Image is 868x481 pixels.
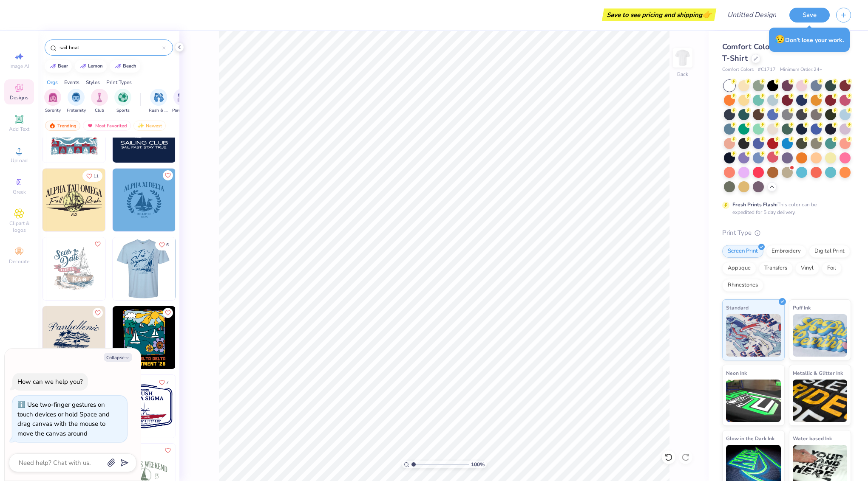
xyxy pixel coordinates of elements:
[79,64,86,69] img: trend_line.gif
[722,228,851,238] div: Print Type
[155,239,173,250] button: Like
[87,123,94,129] img: most_fav.gif
[149,107,168,114] span: Rush & Bid
[93,239,103,249] button: Like
[758,66,776,73] span: # C1717
[137,123,144,129] img: Newest.gif
[163,445,173,456] button: Like
[45,121,80,131] div: Trending
[163,308,173,318] button: Like
[58,64,68,68] div: bear
[104,353,132,362] button: Collapse
[118,93,128,102] img: Sports Image
[726,368,747,377] span: Neon Ink
[780,66,823,73] span: Minimum Order: 24 +
[44,89,61,114] div: filter for Sorority
[149,89,168,114] div: filter for Rush & Bid
[149,89,168,114] button: filter button
[155,377,173,388] button: Like
[809,245,850,258] div: Digital Print
[10,94,28,101] span: Designs
[113,306,176,369] img: 06f47cb2-156f-4d14-b772-a3a142d17621
[11,157,28,164] span: Upload
[43,306,105,369] img: 76d1c212-3989-48f4-870a-8a191f46575f
[48,93,58,102] img: Sorority Image
[49,64,56,69] img: trend_line.gif
[175,169,238,231] img: 92a74709-f91e-4353-8ab7-0a3c231454f6
[13,188,26,195] span: Greek
[822,262,842,275] div: Foil
[45,107,61,114] span: Sorority
[793,303,811,312] span: Puff Ink
[116,107,130,114] span: Sports
[114,89,131,114] button: filter button
[67,89,86,114] div: filter for Fraternity
[133,121,166,131] div: Newest
[172,89,192,114] button: filter button
[166,243,169,247] span: 6
[722,262,756,275] div: Applique
[677,70,688,78] div: Back
[45,60,72,73] button: bear
[175,306,238,369] img: 970923fd-7a59-4e7c-8e52-3b9a61508d49
[43,237,105,300] img: 87c3d013-2fd1-4620-9dda-ba68a60864a5
[113,375,176,438] img: 8b07969a-7e17-41fe-80ec-e677ebecc3b1
[793,380,848,422] img: Metallic & Glitter Ink
[471,461,485,468] span: 100 %
[793,368,843,377] span: Metallic & Glitter Ink
[172,89,192,114] div: filter for Parent's Weekend
[722,245,763,258] div: Screen Print
[775,34,785,45] span: 😥
[793,314,848,357] img: Puff Ink
[759,262,793,275] div: Transfers
[172,107,192,114] span: Parent's Weekend
[732,201,777,208] strong: Fresh Prints Flash:
[793,434,832,443] span: Water based Ink
[105,237,168,300] img: fcc9191b-7221-4798-8c0c-1cf59ca48a9c
[175,375,238,438] img: a38278ea-bf12-4067-be44-93dac153907f
[726,314,781,357] img: Standard
[4,220,34,233] span: Clipart & logos
[722,279,763,292] div: Rhinestones
[82,170,102,182] button: Like
[75,60,107,73] button: lemon
[720,6,783,23] input: Untitled Design
[674,49,691,66] img: Back
[9,126,29,132] span: Add Text
[86,79,100,86] div: Styles
[166,380,169,385] span: 7
[95,93,104,102] img: Club Image
[726,434,774,443] span: Glow in the Dark Ink
[110,60,140,73] button: beach
[795,262,819,275] div: Vinyl
[726,380,781,422] img: Neon Ink
[49,123,56,129] img: trending.gif
[114,89,131,114] div: filter for Sports
[88,64,103,68] div: lemon
[789,8,830,23] button: Save
[163,170,173,180] button: Like
[702,9,712,20] span: 👉
[67,107,86,114] span: Fraternity
[91,89,108,114] button: filter button
[59,43,162,52] input: Try "Alpha"
[604,8,714,21] div: Save to see pricing and shipping
[47,79,58,86] div: Orgs
[722,42,848,63] span: Comfort Colors Adult Heavyweight T-Shirt
[154,93,164,102] img: Rush & Bid Image
[114,64,121,69] img: trend_line.gif
[113,169,176,231] img: 57d5c9d0-cecf-4e3a-971b-d91322e2b35c
[766,245,806,258] div: Embroidery
[93,308,103,318] button: Like
[83,121,131,131] div: Most Favorited
[94,174,99,178] span: 11
[722,66,754,73] span: Comfort Colors
[769,28,850,52] div: Don’t lose your work.
[112,237,175,300] img: fede69e8-8497-4d59-be89-5b3466266308
[67,89,86,114] button: filter button
[105,306,168,369] img: 744646f3-a6e2-4f76-83c3-a2a19106ce0c
[17,400,110,438] div: Use two-finger gestures on touch devices or hold Space and drag canvas with the mouse to move the...
[44,89,61,114] button: filter button
[64,79,79,86] div: Events
[732,201,837,216] div: This color can be expedited for 5 day delivery.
